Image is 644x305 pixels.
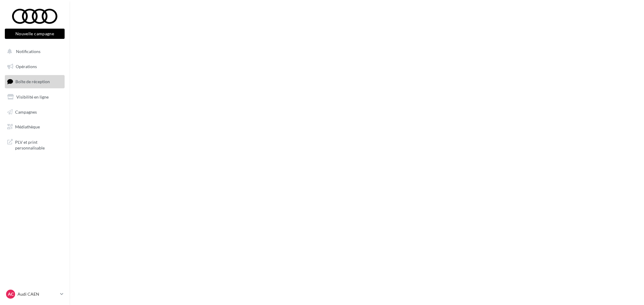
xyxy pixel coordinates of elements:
[4,91,66,103] a: Visibilité en ligne
[4,121,66,133] a: Médiathèque
[4,136,66,153] a: PLV et print personnalisable
[4,75,66,88] a: Boîte de réception
[16,94,49,99] span: Visibilité en ligne
[4,106,66,118] a: Campagnes
[15,109,37,114] span: Campagnes
[18,291,58,297] p: Audi CAEN
[15,79,50,84] span: Boîte de réception
[15,124,40,129] span: Médiathèque
[8,291,14,297] span: AC
[4,45,63,58] button: Notifications
[16,64,37,69] span: Opérations
[5,288,65,300] a: AC Audi CAEN
[4,60,66,73] a: Opérations
[16,49,40,54] span: Notifications
[15,138,62,151] span: PLV et print personnalisable
[5,29,65,39] button: Nouvelle campagne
